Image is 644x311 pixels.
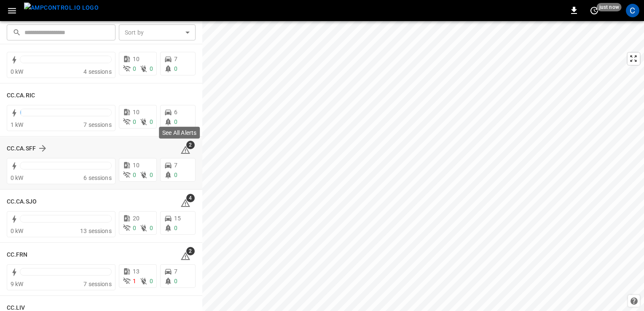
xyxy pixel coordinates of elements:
span: 13 [133,268,140,275]
h6: CC.FRN [7,250,28,260]
span: 7 sessions [83,121,112,128]
span: 0 kW [11,228,24,234]
span: 6 sessions [83,174,112,181]
span: 6 [174,109,177,115]
p: See All Alerts [162,129,196,137]
span: 1 [133,278,136,284]
span: 0 [133,65,136,72]
span: 7 sessions [83,281,112,287]
span: 0 [150,278,153,284]
span: just now [597,3,622,11]
span: 10 [133,162,140,169]
span: 2 [186,141,195,149]
h6: CC.CA.RIC [7,91,35,100]
img: ampcontrol.io logo [24,3,99,13]
span: 15 [174,215,181,222]
span: 0 kW [11,174,24,181]
span: 0 kW [11,68,24,75]
span: 4 sessions [83,68,112,75]
span: 0 [150,65,153,72]
span: 0 [133,172,136,178]
canvas: Map [202,21,644,311]
span: 1 kW [11,121,24,128]
span: 0 [150,225,153,231]
span: 0 [174,225,177,231]
h6: CC.CA.SJO [7,197,37,206]
span: 7 [174,56,177,62]
span: 0 [174,278,177,284]
button: set refresh interval [588,4,601,17]
span: 0 [150,118,153,125]
div: profile-icon [626,4,639,17]
span: 4 [186,194,195,202]
span: 2 [186,247,195,255]
span: 0 [133,225,136,231]
span: 0 [174,118,177,125]
span: 0 [174,65,177,72]
span: 7 [174,162,177,169]
span: 7 [174,268,177,275]
span: 13 sessions [80,228,112,234]
h6: CC.CA.SFF [7,144,36,153]
span: 10 [133,56,140,62]
span: 10 [133,109,140,115]
span: 0 [133,118,136,125]
span: 9 kW [11,281,24,287]
span: 20 [133,215,140,222]
span: 0 [150,172,153,178]
span: 0 [174,172,177,178]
